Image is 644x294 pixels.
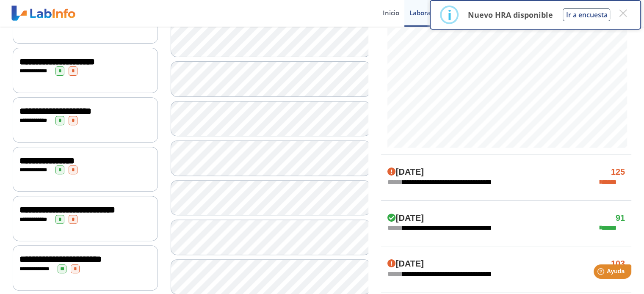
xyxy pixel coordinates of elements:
h4: 91 [616,213,625,223]
iframe: Help widget launcher [569,261,635,285]
h4: [DATE] [387,213,424,223]
h4: [DATE] [387,259,424,269]
h4: 103 [611,259,625,269]
h4: 125 [611,167,625,177]
h4: [DATE] [387,167,424,177]
button: Ir a encuesta [563,8,610,21]
p: Nuevo HRA disponible [467,10,553,20]
div: i [447,7,451,22]
button: Close this dialog [615,5,630,21]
